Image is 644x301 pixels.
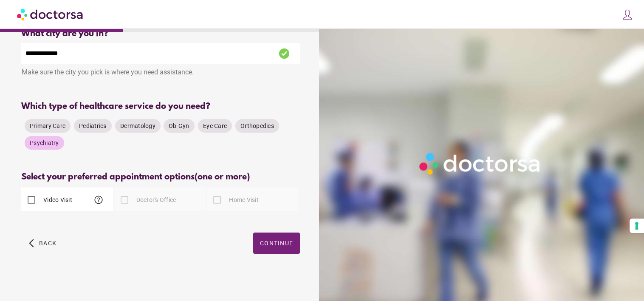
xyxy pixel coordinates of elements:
span: Eye Care [203,122,227,129]
img: Doctorsa.com [17,5,84,24]
span: Continue [260,240,293,247]
span: Psychiatry [30,139,59,146]
img: Logo-Doctorsa-trans-White-partial-flat.png [416,149,545,178]
span: Pediatrics [79,122,107,129]
div: Which type of healthcare service do you need? [21,102,300,111]
button: Your consent preferences for tracking technologies [630,219,644,233]
span: Primary Care [30,122,65,129]
span: (one or more) [195,172,250,182]
span: Dermatology [120,122,155,129]
label: Home Visit [227,196,259,204]
span: Ob-Gyn [169,122,189,129]
button: Continue [253,233,300,254]
label: Video Visit [42,196,72,204]
span: Orthopedics [240,122,274,129]
span: Back [39,240,56,247]
div: Select your preferred appointment options [21,172,300,182]
button: arrow_back_ios Back [25,233,60,254]
div: Make sure the city you pick is where you need assistance. [21,64,300,82]
label: Doctor's Office [135,196,176,204]
div: What city are you in? [21,29,300,39]
img: icons8-customer-100.png [621,9,633,21]
span: help [93,195,104,205]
